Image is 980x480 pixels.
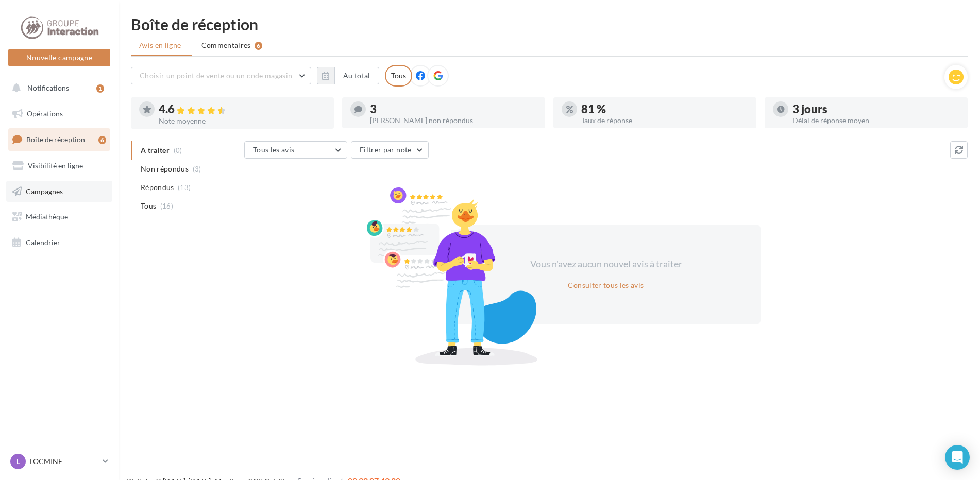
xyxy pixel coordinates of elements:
span: (13) [178,183,191,192]
button: Au total [317,67,379,84]
div: Délai de réponse moyen [792,117,959,124]
span: Choisir un point de vente ou un code magasin [140,71,292,80]
div: Note moyenne [159,117,326,125]
span: Commentaires [201,40,251,50]
span: Médiathèque [26,212,68,221]
button: Choisir un point de vente ou un code magasin [131,67,311,84]
div: Boîte de réception [131,16,968,32]
span: Tous [141,201,156,211]
a: Boîte de réception6 [6,128,112,150]
div: Tous [385,65,412,87]
div: 3 [370,104,537,115]
span: Tous les avis [253,145,295,154]
div: 4.6 [159,104,326,115]
button: Notifications 1 [6,77,108,99]
span: Répondus [141,182,174,193]
div: Taux de réponse [581,117,748,124]
button: Au total [334,67,379,84]
span: Calendrier [26,238,60,247]
div: 3 jours [792,104,959,115]
a: Calendrier [6,232,112,253]
span: L [16,456,20,467]
a: L LOCMINE [8,452,110,471]
span: Opérations [27,109,63,118]
span: Campagnes [26,186,63,195]
span: (16) [160,202,173,210]
div: 6 [255,42,262,50]
button: Nouvelle campagne [8,49,110,66]
span: (3) [193,165,201,173]
button: Tous les avis [244,141,347,159]
a: Visibilité en ligne [6,155,112,177]
a: Médiathèque [6,206,112,228]
span: Notifications [27,83,69,92]
button: Filtrer par note [351,141,429,159]
a: Campagnes [6,181,112,202]
p: LOCMINE [30,456,98,467]
div: Vous n'avez aucun nouvel avis à traiter [517,258,695,271]
span: Visibilité en ligne [28,161,83,170]
span: Boîte de réception [26,135,85,144]
button: Consulter tous les avis [564,279,648,292]
a: Opérations [6,103,112,125]
div: [PERSON_NAME] non répondus [370,117,537,124]
div: Open Intercom Messenger [945,445,970,470]
div: 81 % [581,104,748,115]
div: 1 [96,84,104,93]
span: Non répondus [141,164,189,174]
div: 6 [98,136,106,144]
